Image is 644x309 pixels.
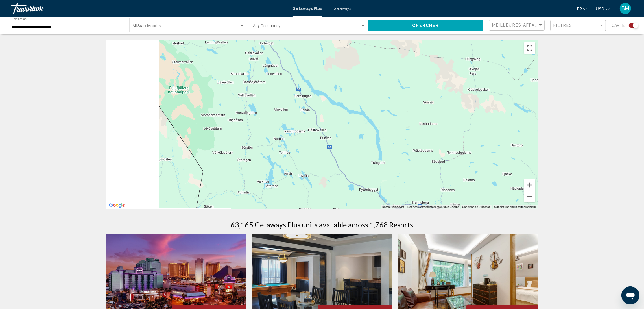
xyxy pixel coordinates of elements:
span: Filtres [553,23,573,28]
h1: 63,165 Getaways Plus units available across 1,768 Resorts [231,220,413,229]
a: Signaler une erreur cartographique [494,205,536,208]
span: BM [622,6,629,11]
a: Ouvrir cette zone dans Google Maps (dans une nouvelle fenêtre) [108,202,126,209]
a: Conditions d'utilisation [462,205,491,208]
button: Passer en plein écran [524,42,535,54]
button: Chercher [368,20,483,31]
a: Getaways [334,6,352,11]
button: Raccourcis clavier [382,205,404,209]
button: Change language [577,5,587,13]
span: Chercher [412,23,439,28]
span: Meilleures affaires [492,23,545,27]
span: Données cartographiques ©2025 Google [407,205,459,208]
span: Carte [612,21,625,29]
span: fr [577,7,582,11]
button: Zoom arrière [524,191,535,202]
a: Travorium [11,3,287,14]
img: Google [108,202,126,209]
button: User Menu [618,3,633,14]
button: Filter [550,20,606,31]
button: Zoom avant [524,179,535,191]
span: USD [596,7,604,11]
a: Getaways Plus [293,6,322,11]
iframe: Bouton de lancement de la fenêtre de messagerie [621,286,639,304]
mat-select: Sort by [492,23,543,28]
button: Change currency [596,5,610,13]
